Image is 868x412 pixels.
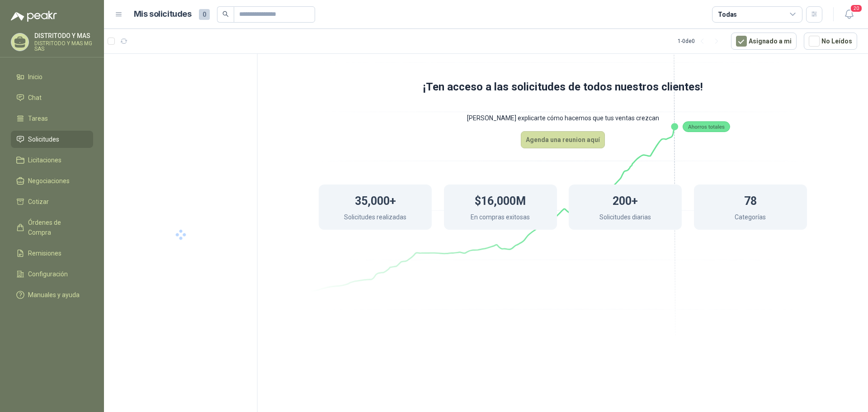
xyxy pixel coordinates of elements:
[134,8,192,21] h1: Mis solicitudes
[283,105,843,131] p: [PERSON_NAME] explicarte cómo hacemos que tus ventas crezcan
[841,6,857,23] button: 20
[804,33,857,50] button: No Leídos
[199,9,210,20] span: 0
[222,11,229,17] span: search
[11,110,93,127] a: Tareas
[11,172,93,189] a: Negociaciones
[744,190,757,210] h1: 78
[11,89,93,106] a: Chat
[28,114,48,123] span: Tareas
[11,193,93,210] a: Cotizar
[11,131,93,148] a: Solicitudes
[34,41,93,52] p: DISTRITODO Y MAS MG SAS
[11,214,93,241] a: Órdenes de Compra
[28,176,70,186] span: Negociaciones
[731,33,797,50] button: Asignado a mi
[11,152,93,169] a: Licitaciones
[28,72,42,82] span: Inicio
[355,190,396,210] h1: 35,000+
[344,212,406,224] p: Solicitudes realizadas
[28,248,61,258] span: Remisiones
[28,155,61,165] span: Licitaciones
[471,212,530,224] p: En compras exitosas
[28,134,59,144] span: Solicitudes
[599,212,651,224] p: Solicitudes diarias
[718,9,737,19] div: Todas
[11,286,93,303] a: Manuales y ayuda
[283,79,843,96] h1: ¡Ten acceso a las solicitudes de todos nuestros clientes!
[28,290,80,300] span: Manuales y ayuda
[613,190,638,210] h1: 200+
[11,11,57,22] img: Logo peakr
[28,197,49,207] span: Cotizar
[34,33,93,39] p: DISTRITODO Y MAS
[11,245,93,262] a: Remisiones
[521,131,605,148] button: Agenda una reunion aquí
[28,269,68,279] span: Configuración
[11,68,93,85] a: Inicio
[28,93,42,103] span: Chat
[735,212,766,224] p: Categorías
[28,218,85,237] span: Órdenes de Compra
[850,4,863,13] span: 20
[11,265,93,283] a: Configuración
[678,34,724,48] div: 1 - 0 de 0
[475,190,526,210] h1: $16,000M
